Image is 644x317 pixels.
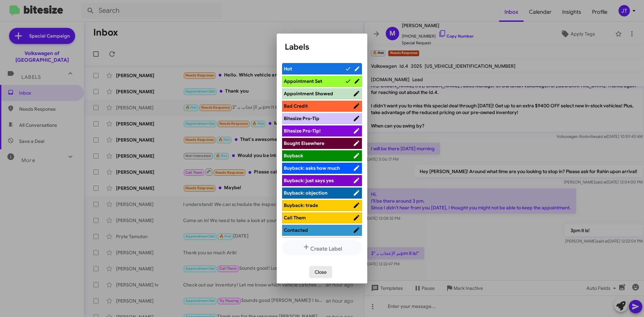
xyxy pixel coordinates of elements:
[284,215,306,221] span: Call Them
[284,153,303,159] span: Buyback
[284,66,292,72] span: Hot
[284,128,321,134] span: Bitesize Pro-Tip!
[284,115,319,121] span: Bitesize Pro-Tip
[309,266,332,278] button: Close
[284,190,327,196] span: Buyback: objection
[284,165,340,171] span: Buyback: asks how much
[284,177,334,183] span: Buyback: just says yes
[282,240,362,255] button: Create Label
[284,202,318,208] span: Buyback: trade
[285,42,359,52] h1: Labels
[284,103,308,109] span: Bad Credit
[284,91,333,97] span: Appointment Showed
[284,78,322,84] span: Appointment Set
[315,266,327,278] span: Close
[284,140,324,146] span: Bought Elsewhere
[284,227,308,233] span: Contacted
